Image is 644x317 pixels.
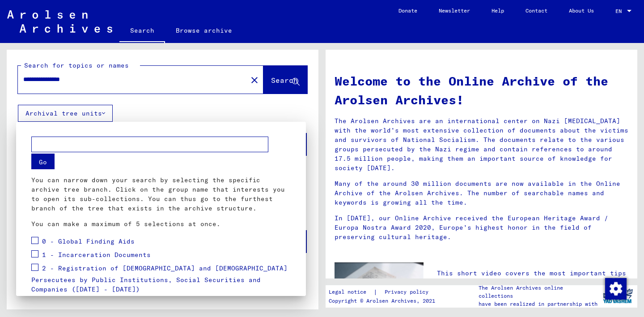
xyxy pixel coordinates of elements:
[31,154,55,169] button: Go
[31,264,288,294] span: 2 - Registration of [DEMOGRAPHIC_DATA] and [DEMOGRAPHIC_DATA] Persecutees by Public Institutions,...
[605,278,627,300] img: Change consent
[42,237,135,245] span: 0 - Global Finding Aids
[42,251,151,259] span: 1 - Incarceration Documents
[31,219,291,229] p: You can make a maximum of 5 selections at once.
[31,176,291,213] p: You can narrow down your search by selecting the specific archive tree branch. Click on the group...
